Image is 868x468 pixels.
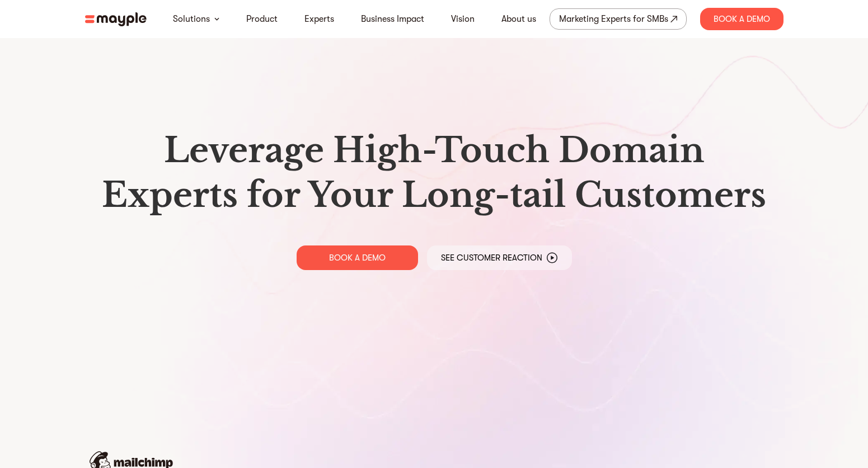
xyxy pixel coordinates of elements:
a: Product [246,12,278,26]
a: BOOK A DEMO [297,245,418,270]
a: Experts [304,12,334,26]
p: See Customer Reaction [441,252,542,263]
img: mayple-logo [85,12,147,26]
p: BOOK A DEMO [329,252,386,263]
a: About us [501,12,536,26]
a: Solutions [173,12,210,26]
a: Vision [451,12,475,26]
img: arrow-down [214,17,219,21]
div: Marketing Experts for SMBs [559,11,668,27]
a: Business Impact [361,12,424,26]
a: See Customer Reaction [427,245,572,270]
a: Marketing Experts for SMBs [550,8,687,30]
div: Book A Demo [700,8,783,30]
h1: Leverage High-Touch Domain Experts for Your Long-tail Customers [94,128,775,218]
